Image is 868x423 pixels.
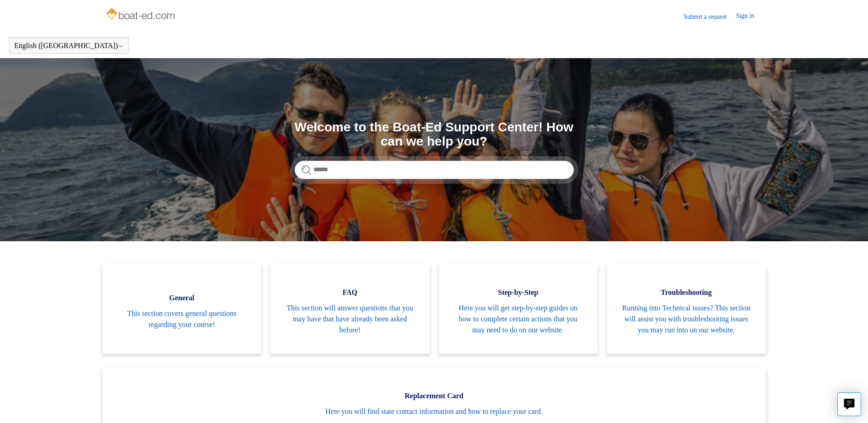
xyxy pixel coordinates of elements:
[105,5,178,24] img: Boat-Ed Help Center home page
[736,11,763,22] a: Sign in
[620,287,752,298] span: Troubleshooting
[453,287,584,298] span: Step-by-Step
[116,406,752,417] span: Here you will find state contact information and how to replace your card.
[102,264,262,354] a: General This section covers general questions regarding your course!
[837,392,861,416] button: Live chat
[439,264,598,354] a: Step-by-Step Here you will get step-by-step guides on how to complete certain actions that you ma...
[284,287,416,298] span: FAQ
[116,390,752,401] span: Replacement Card
[684,12,736,22] a: Submit a request
[270,264,430,354] a: FAQ This section will answer questions that you may have that have already been asked before!
[295,120,574,149] h1: Welcome to the Boat-Ed Support Center! How can we help you?
[14,42,124,50] button: English ([GEOGRAPHIC_DATA])
[116,308,248,330] span: This section covers general questions regarding your course!
[295,161,574,179] input: Search
[116,293,248,304] span: General
[607,264,766,354] a: Troubleshooting Running into Technical issues? This section will assist you with troubleshooting ...
[453,303,584,336] span: Here you will get step-by-step guides on how to complete certain actions that you may need to do ...
[284,303,416,336] span: This section will answer questions that you may have that have already been asked before!
[620,303,752,336] span: Running into Technical issues? This section will assist you with troubleshooting issues you may r...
